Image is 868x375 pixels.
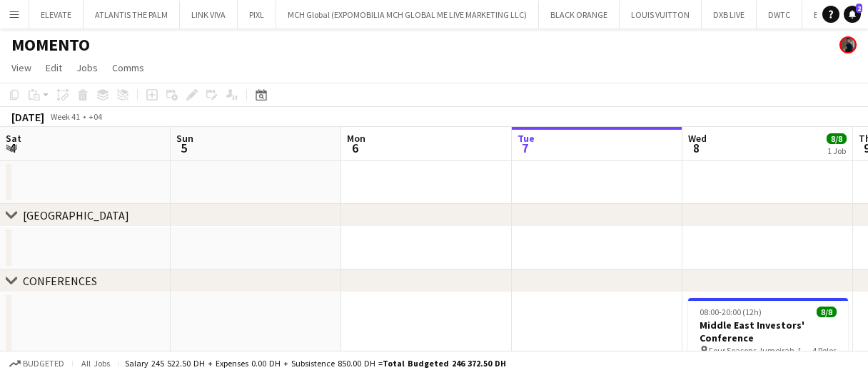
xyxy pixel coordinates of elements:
[79,358,113,369] span: All jobs
[71,58,104,77] a: Jobs
[6,132,21,145] span: Sat
[23,208,129,222] div: [GEOGRAPHIC_DATA]
[176,132,193,145] span: Sun
[84,1,180,29] button: ATLANTIS THE PALM
[180,1,238,29] button: LINK VIVA
[518,132,535,145] span: Tue
[686,140,707,156] span: 8
[106,58,150,77] a: Comms
[23,274,97,288] div: CONFERENCES
[238,1,276,29] button: PIXL
[11,34,90,56] h1: MOMENTO
[856,4,862,13] span: 2
[539,1,620,29] button: BLACK ORANGE
[345,140,365,156] span: 6
[40,58,68,77] a: Edit
[702,1,757,29] button: DXB LIVE
[276,1,539,29] button: MCH Global (EXPOMOBILIA MCH GLOBAL ME LIVE MARKETING LLC)
[844,6,861,23] a: 2
[89,111,102,122] div: +04
[76,61,98,74] span: Jobs
[112,61,144,74] span: Comms
[839,36,857,53] app-user-avatar: Mohamed Arafa
[46,61,62,74] span: Edit
[688,319,848,344] h3: Middle East Investors' Conference
[515,140,535,156] span: 7
[383,358,506,369] span: Total Budgeted 246 372.50 DH
[827,145,846,156] div: 1 Job
[688,132,707,145] span: Wed
[11,61,31,74] span: View
[11,110,44,124] div: [DATE]
[6,58,37,77] a: View
[709,345,812,356] span: Four Seasons Jumeirah, [GEOGRAPHIC_DATA]
[4,140,21,156] span: 4
[7,356,66,371] button: Budgeted
[812,345,837,356] span: 4 Roles
[620,1,702,29] button: LOUIS VUITTON
[47,111,83,122] span: Week 41
[125,358,506,369] div: Salary 245 522.50 DH + Expenses 0.00 DH + Subsistence 850.00 DH =
[700,307,762,317] span: 08:00-20:00 (12h)
[23,359,64,369] span: Budgeted
[347,132,365,145] span: Mon
[757,1,802,29] button: DWTC
[827,133,847,144] span: 8/8
[174,140,193,156] span: 5
[29,1,84,29] button: ELEVATE
[817,307,837,317] span: 8/8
